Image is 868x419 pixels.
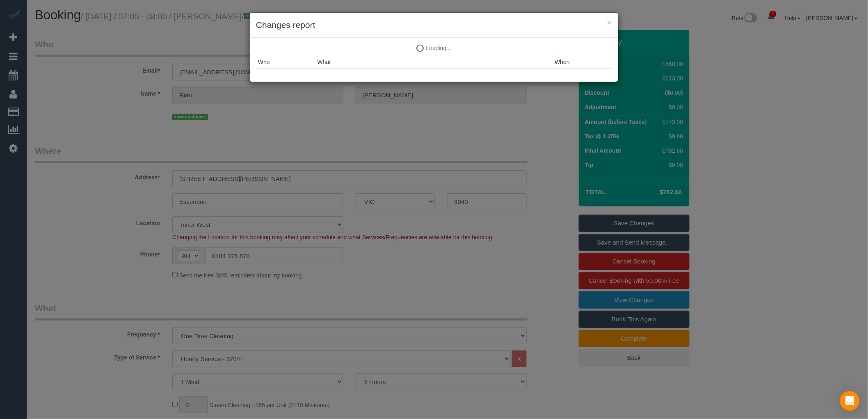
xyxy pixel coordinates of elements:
button: × [607,18,612,27]
sui-modal: Changes report [250,13,618,82]
th: When [553,56,612,69]
th: What [315,56,553,69]
th: Who [256,56,315,69]
h3: Changes report [256,19,612,31]
p: Loading... [256,44,612,52]
div: Open Intercom Messenger [840,391,860,411]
